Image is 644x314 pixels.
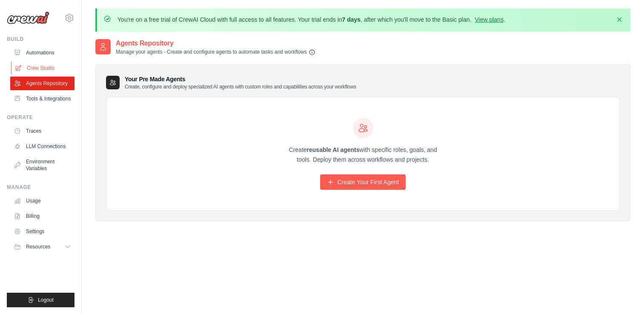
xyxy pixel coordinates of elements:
[10,209,74,223] a: Billing
[342,16,361,23] strong: 7 days
[26,243,50,250] span: Resources
[10,124,74,138] a: Traces
[281,145,445,165] p: Create with specific roles, goals, and tools. Deploy them across workflows and projects.
[116,38,315,49] h2: Agents Repository
[7,293,74,307] button: Logout
[10,77,74,90] a: Agents Repository
[125,83,356,90] p: Create, configure and deploy specialized AI agents with custom roles and capabilities across your...
[7,36,74,43] div: Build
[10,240,74,254] button: Resources
[320,174,406,190] a: Create Your First Agent
[10,46,74,60] a: Automations
[475,16,503,23] a: View plans
[10,92,74,106] a: Tools & Integrations
[306,146,359,153] strong: reusable AI agents
[10,155,74,175] a: Environment Variables
[10,225,74,238] a: Settings
[10,194,74,208] a: Usage
[7,184,74,191] div: Manage
[117,15,505,24] p: You're on a free trial of CrewAI Cloud with full access to all features. Your trial ends in , aft...
[10,140,74,153] a: LLM Connections
[7,114,74,121] div: Operate
[7,11,49,24] img: Logo
[125,75,356,90] h3: Your Pre Made Agents
[116,49,315,56] p: Manage your agents - Create and configure agents to automate tasks and workflows
[11,61,75,75] a: Crew Studio
[38,297,54,303] span: Logout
